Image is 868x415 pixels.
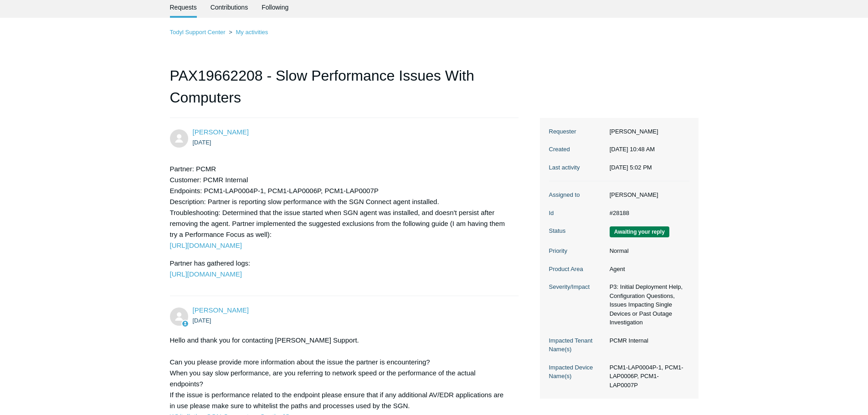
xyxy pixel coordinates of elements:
[549,246,605,256] dt: Priority
[170,258,510,280] p: Partner has gathered logs:
[610,226,669,237] span: We are waiting for you to respond
[605,246,689,256] dd: Normal
[170,164,510,251] p: Partner: PCMR Customer: PCMR Internal Endpoints: PCM1-LAP0004P-1, PCM1-LAP0006P, PCM1-LAP0007P De...
[549,265,605,274] dt: Product Area
[193,128,249,136] a: [PERSON_NAME]
[610,164,652,171] time: 10/01/2025, 17:02
[549,127,605,136] dt: Requester
[605,282,689,327] dd: P3: Initial Deployment Help, Configuration Questions, Issues Impacting Single Devices or Past Out...
[227,29,268,36] li: My activities
[549,145,605,154] dt: Created
[170,29,227,36] li: Todyl Support Center
[549,209,605,218] dt: Id
[549,336,605,354] dt: Impacted Tenant Name(s)
[605,190,689,200] dd: [PERSON_NAME]
[193,317,211,324] time: 09/17/2025, 12:49
[193,128,249,136] span: Alex Hart
[605,363,689,390] dd: PCM1-LAP0004P-1, PCM1-LAP0006P, PCM1-LAP0007P
[170,29,226,36] a: Todyl Support Center
[170,241,242,249] a: [URL][DOMAIN_NAME]
[605,265,689,274] dd: Agent
[193,139,211,146] time: 09/17/2025, 10:48
[236,29,268,36] a: My activities
[549,363,605,381] dt: Impacted Device Name(s)
[605,209,689,218] dd: #28188
[170,65,519,118] h1: PAX19662208 - Slow Performance Issues With Computers
[549,163,605,172] dt: Last activity
[549,226,605,236] dt: Status
[605,127,689,136] dd: [PERSON_NAME]
[193,306,249,314] span: Kris Haire
[610,146,655,153] time: 09/17/2025, 10:48
[605,336,689,345] dd: PCMR Internal
[549,282,605,292] dt: Severity/Impact
[549,190,605,200] dt: Assigned to
[170,270,242,278] a: [URL][DOMAIN_NAME]
[193,306,249,314] a: [PERSON_NAME]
